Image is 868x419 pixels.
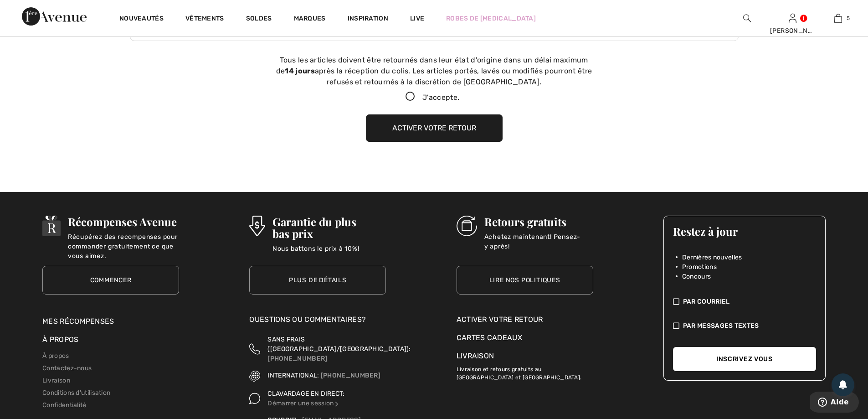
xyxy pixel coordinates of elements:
iframe: Ouvre un widget dans lequel vous pouvez trouver plus d’informations [810,392,859,414]
span: INTERNATIONAL: [267,372,319,379]
p: Nous battons le prix à 10%! [272,244,386,262]
a: Se connecter [789,14,796,22]
a: Nouveautés [119,15,164,24]
img: Clavardage en direct [334,401,340,407]
div: [PERSON_NAME] [770,26,815,36]
img: Retours gratuits [457,216,477,236]
a: [PHONE_NUMBER] [267,355,327,362]
div: Tous les articles doivent être retournés dans leur état d'origine dans un délai maximum de après ... [275,55,594,88]
h3: Récompenses Avenue [68,216,179,228]
a: [PHONE_NUMBER] [321,372,380,379]
a: Marques [294,15,326,24]
h3: Garantie du plus bas prix [272,216,386,239]
a: Robes de [MEDICAL_DATA] [446,14,536,23]
img: check [673,297,679,306]
a: 5 [816,13,860,24]
img: Récompenses Avenue [42,216,61,236]
a: Plus de détails [249,266,386,295]
a: À propos [42,352,69,360]
a: Livraison [42,377,70,384]
strong: 14 jours [285,67,314,75]
span: 5 [847,14,850,22]
span: Promotions [682,262,717,272]
a: Lire nos politiques [457,266,593,295]
span: Par messages textes [683,321,759,331]
span: Par Courriel [683,297,730,306]
a: Contactez-nous [42,364,92,372]
button: Inscrivez vous [673,347,816,371]
span: Inspiration [348,15,388,24]
a: Confidentialité [42,401,87,409]
span: SANS FRAIS ([GEOGRAPHIC_DATA]/[GEOGRAPHIC_DATA]): [267,336,411,353]
a: Commencer [42,266,179,295]
div: À propos [42,334,179,350]
h3: Retours gratuits [484,216,593,228]
a: Livraison [457,352,494,360]
p: Achetez maintenant! Pensez-y après! [484,232,593,250]
img: Sans Frais (Canada/EU) [249,335,260,363]
img: Mes infos [789,13,796,24]
a: Cartes Cadeaux [457,332,593,343]
span: Dernières nouvelles [682,253,742,262]
span: CLAVARDAGE EN DIRECT: [267,390,344,398]
img: Mon panier [834,13,842,24]
a: Live [410,14,424,23]
img: recherche [743,13,751,24]
img: International [249,371,260,382]
a: Activer votre retour [457,314,593,325]
a: Soldes [246,15,272,24]
div: Questions ou commentaires? [249,314,386,330]
img: 1ère Avenue [22,7,87,26]
a: Démarrer une session [267,399,340,407]
a: Conditions d'utilisation [42,389,110,397]
h3: Restez à jour [673,225,816,237]
p: Récupérez des recompenses pour commander gratuitement ce que vous aimez. [68,232,179,250]
img: check [673,321,679,331]
a: Mes récompenses [42,317,114,326]
p: Livraison et retours gratuits au [GEOGRAPHIC_DATA] et [GEOGRAPHIC_DATA]. [457,362,593,382]
a: Vêtements [185,15,224,24]
label: J'accepte. [398,92,470,103]
img: Garantie du plus bas prix [249,216,265,236]
span: Concours [682,272,711,281]
button: Activer votre retour [366,114,503,142]
img: Clavardage en direct [249,389,260,408]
